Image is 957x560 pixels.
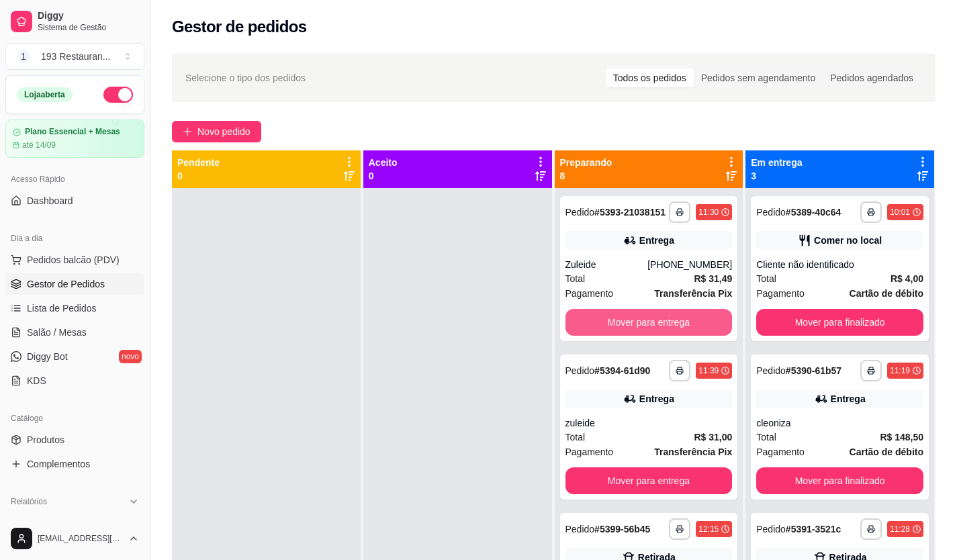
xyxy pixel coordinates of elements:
a: Dashboard [5,190,144,212]
span: Pagamento [756,286,805,301]
span: Salão / Mesas [27,326,87,339]
div: Catálogo [5,408,144,429]
div: zuleide [565,416,733,430]
div: 11:39 [698,365,719,376]
span: Pedido [565,207,595,218]
span: KDS [27,374,46,387]
button: Novo pedido [172,121,261,142]
a: KDS [5,370,144,391]
div: 193 Restauran ... [41,50,111,63]
button: Mover para finalizado [756,467,923,494]
span: Diggy [38,10,139,22]
span: Lista de Pedidos [27,301,97,315]
strong: R$ 31,49 [694,273,732,284]
div: Dia a dia [5,228,144,249]
span: Pedido [565,365,595,376]
span: [EMAIL_ADDRESS][DOMAIN_NAME] [38,533,123,544]
span: Pagamento [565,445,614,459]
div: Loja aberta [17,87,73,102]
span: Pedidos balcão (PDV) [27,253,120,267]
div: Pedidos agendados [823,68,921,87]
button: Mover para entrega [565,309,733,336]
a: Relatórios de vendas [5,512,144,534]
div: cleoniza [756,416,923,430]
span: Pedido [756,365,786,376]
span: Total [565,271,586,286]
strong: # 5394-61d90 [594,365,650,376]
div: Pedidos sem agendamento [694,68,823,87]
p: Preparando [560,156,612,169]
p: 8 [560,169,612,183]
p: 3 [751,169,802,183]
span: Gestor de Pedidos [27,277,105,291]
strong: # 5390-61b57 [786,365,841,376]
button: [EMAIL_ADDRESS][DOMAIN_NAME] [5,522,144,555]
strong: Transferência Pix [654,288,732,299]
div: 10:01 [890,207,910,218]
span: plus [183,127,192,136]
div: Entrega [831,392,866,406]
p: Aceito [369,156,398,169]
div: Acesso Rápido [5,169,144,190]
p: 0 [177,169,220,183]
strong: R$ 4,00 [891,273,923,284]
strong: # 5393-21038151 [594,207,666,218]
div: Zuleide [565,258,648,271]
button: Pedidos balcão (PDV) [5,249,144,271]
div: Todos os pedidos [606,68,694,87]
span: Pedido [565,524,595,534]
span: Pagamento [565,286,614,301]
span: Complementos [27,457,90,471]
a: Produtos [5,429,144,451]
div: Cliente não identificado [756,258,923,271]
strong: Cartão de débito [850,447,923,457]
strong: Transferência Pix [654,447,732,457]
div: 11:28 [890,524,910,534]
span: Pedido [756,524,786,534]
a: Salão / Mesas [5,322,144,343]
a: Complementos [5,453,144,475]
strong: # 5391-3521c [786,524,841,534]
div: 11:19 [890,365,910,376]
article: até 14/09 [22,140,56,150]
div: Comer no local [814,234,882,247]
span: Dashboard [27,194,73,207]
strong: Cartão de débito [850,288,923,299]
div: Entrega [639,234,674,247]
a: Diggy Botnovo [5,346,144,367]
span: Total [756,271,776,286]
button: Alterar Status [103,87,133,103]
span: Produtos [27,433,64,447]
button: Mover para finalizado [756,309,923,336]
a: DiggySistema de Gestão [5,5,144,38]
strong: # 5399-56b45 [594,524,650,534]
button: Select a team [5,43,144,70]
a: Lista de Pedidos [5,297,144,319]
span: Diggy Bot [27,350,68,363]
span: Total [756,430,776,445]
strong: R$ 31,00 [694,432,732,442]
div: Entrega [639,392,674,406]
div: 11:30 [698,207,719,218]
span: Sistema de Gestão [38,22,139,33]
span: Pagamento [756,445,805,459]
a: Plano Essencial + Mesasaté 14/09 [5,120,144,158]
span: Novo pedido [197,124,250,139]
span: Total [565,430,586,445]
a: Gestor de Pedidos [5,273,144,295]
span: 1 [17,50,30,63]
button: Mover para entrega [565,467,733,494]
div: 12:15 [698,524,719,534]
p: Em entrega [751,156,802,169]
article: Plano Essencial + Mesas [25,127,120,137]
p: 0 [369,169,398,183]
span: Relatórios [11,496,47,507]
span: Relatórios de vendas [27,516,116,530]
strong: R$ 148,50 [880,432,923,442]
div: [PHONE_NUMBER] [647,258,732,271]
span: Pedido [756,207,786,218]
strong: # 5389-40c64 [786,207,841,218]
p: Pendente [177,156,220,169]
span: Selecione o tipo dos pedidos [185,71,306,85]
h2: Gestor de pedidos [172,16,307,38]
